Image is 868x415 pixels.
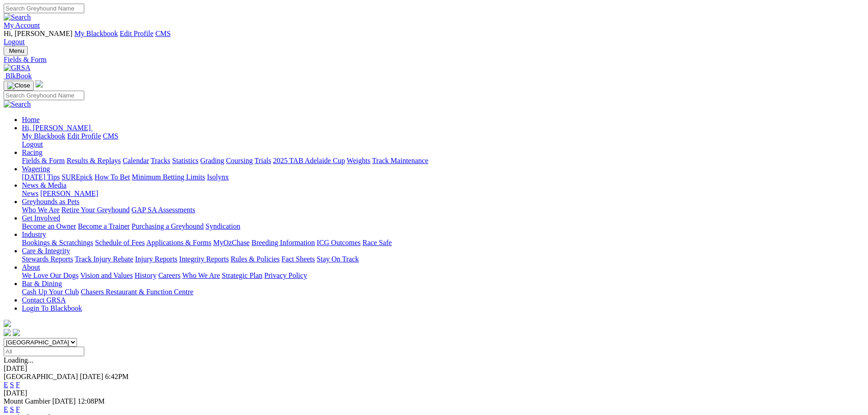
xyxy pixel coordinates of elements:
[158,272,180,279] a: Careers
[200,157,224,164] a: Grading
[132,222,204,230] a: Purchasing a Greyhound
[155,30,171,37] a: CMS
[16,405,20,413] a: F
[252,239,315,246] a: Breeding Information
[22,222,76,230] a: Become an Owner
[273,157,345,164] a: 2025 TAB Adelaide Cup
[4,56,864,64] a: Fields & Form
[317,255,359,263] a: Stay On Track
[4,381,8,389] a: E
[172,157,199,164] a: Statistics
[22,288,79,296] a: Cash Up Your Club
[95,173,130,181] a: How To Bet
[22,173,864,181] div: Wagering
[22,190,864,198] div: News & Media
[22,116,40,123] a: Home
[22,296,66,304] a: Contact GRSA
[22,149,42,156] a: Racing
[135,255,177,263] a: Injury Reports
[22,132,66,140] a: My Blackbook
[207,173,229,181] a: Isolynx
[80,272,133,279] a: Vision and Values
[81,288,193,296] a: Chasers Restaurant & Function Centre
[22,263,40,271] a: About
[4,364,864,373] div: [DATE]
[78,222,130,230] a: Become a Trainer
[10,381,14,389] a: S
[22,157,864,165] div: Racing
[16,381,20,389] a: F
[7,82,30,89] img: Close
[22,304,82,312] a: Login To Blackbook
[254,157,271,164] a: Trials
[347,157,370,164] a: Weights
[4,329,11,336] img: facebook.svg
[62,206,130,214] a: Retire Your Greyhound
[5,72,32,80] span: BlkBook
[22,255,864,263] div: Care & Integrity
[10,405,14,413] a: S
[22,239,864,247] div: Industry
[4,13,31,21] img: Search
[22,222,864,231] div: Get Involved
[213,239,250,246] a: MyOzChase
[4,320,11,327] img: logo-grsa-white.png
[151,157,170,164] a: Tracks
[22,214,60,222] a: Get Involved
[264,272,307,279] a: Privacy Policy
[22,198,79,205] a: Greyhounds as Pets
[132,173,205,181] a: Minimum Betting Limits
[146,239,211,246] a: Applications & Forms
[4,30,72,37] span: Hi, [PERSON_NAME]
[123,157,149,164] a: Calendar
[282,255,315,263] a: Fact Sheets
[179,255,229,263] a: Integrity Reports
[4,72,32,80] a: BlkBook
[13,329,20,336] img: twitter.svg
[22,190,38,197] a: News
[62,173,92,181] a: SUREpick
[362,239,391,246] a: Race Safe
[4,405,8,413] a: E
[120,30,154,37] a: Edit Profile
[22,132,864,149] div: Hi, [PERSON_NAME]
[231,255,280,263] a: Rules & Policies
[4,4,84,13] input: Search
[95,239,144,246] a: Schedule of Fees
[40,190,98,197] a: [PERSON_NAME]
[22,231,46,238] a: Industry
[4,38,25,46] a: Logout
[52,397,76,405] span: [DATE]
[22,247,70,255] a: Care & Integrity
[4,373,78,380] span: [GEOGRAPHIC_DATA]
[205,222,240,230] a: Syndication
[222,272,262,279] a: Strategic Plan
[36,80,43,87] img: logo-grsa-white.png
[103,132,118,140] a: CMS
[22,206,864,214] div: Greyhounds as Pets
[4,356,33,364] span: Loading...
[22,280,62,287] a: Bar & Dining
[4,100,31,108] img: Search
[80,373,103,380] span: [DATE]
[4,30,864,46] div: My Account
[22,181,67,189] a: News & Media
[4,397,51,405] span: Mount Gambier
[4,389,864,397] div: [DATE]
[182,272,220,279] a: Who We Are
[22,157,65,164] a: Fields & Form
[22,272,78,279] a: We Love Our Dogs
[22,255,73,263] a: Stewards Reports
[9,47,24,54] span: Menu
[372,157,428,164] a: Track Maintenance
[22,272,864,280] div: About
[4,46,28,56] button: Toggle navigation
[22,206,60,214] a: Who We Are
[226,157,253,164] a: Coursing
[22,140,43,148] a: Logout
[4,21,40,29] a: My Account
[74,30,118,37] a: My Blackbook
[22,288,864,296] div: Bar & Dining
[22,173,60,181] a: [DATE] Tips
